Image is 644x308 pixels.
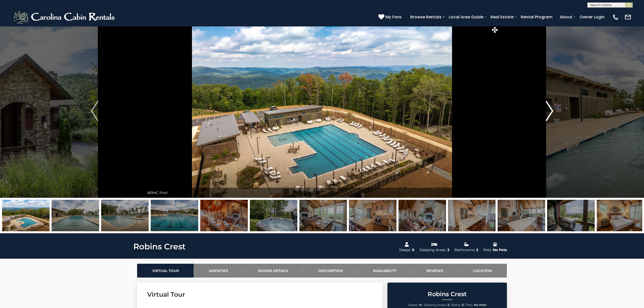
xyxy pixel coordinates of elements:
[451,303,461,307] span: Baths:
[358,264,411,278] a: Availability
[101,200,149,231] img: 167110572
[398,200,446,231] img: 163274830
[488,13,516,21] a: Real Estate
[474,303,486,307] strong: No Pets
[145,188,499,198] div: BRMC Pool
[612,14,619,21] img: phone-regular-white.png
[137,264,194,278] a: Virtual Tour
[462,303,463,307] strong: 2
[243,264,303,278] a: Rooms Details
[91,101,98,121] img: arrow
[2,200,50,231] img: 167110573
[385,14,401,20] span: My Favs
[498,200,545,231] img: 163274816
[52,200,99,231] img: 167110570
[250,200,297,231] img: 163274829
[447,303,449,307] strong: 3
[419,303,421,307] strong: 9
[44,24,145,198] button: Previous
[424,303,447,307] span: Sleeping Areas:
[13,10,117,25] img: White-1-2.png
[547,200,595,231] img: 163274812
[466,303,473,307] span: Pets:
[446,13,486,21] a: Local Area Guide
[147,290,372,299] h3: Virtual Tour
[624,14,631,21] img: mail-regular-white.png
[349,200,396,231] img: 163274813
[499,24,600,198] button: Next
[518,13,555,21] a: Rental Program
[557,13,575,21] a: About
[448,200,496,231] img: 163274815
[411,264,458,278] a: Reviews
[577,13,607,21] a: Owner Login
[151,200,198,231] img: 167110571
[408,303,419,307] span: Sleeps:
[458,264,507,278] a: Location
[200,200,248,231] img: 163274828
[194,264,243,278] a: Amenities
[389,291,506,297] h2: Robins Crest
[303,264,358,278] a: Description
[378,14,403,20] a: My Favs
[408,13,444,21] a: Browse Rentals
[299,200,347,231] img: 163274810
[546,101,553,121] img: arrow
